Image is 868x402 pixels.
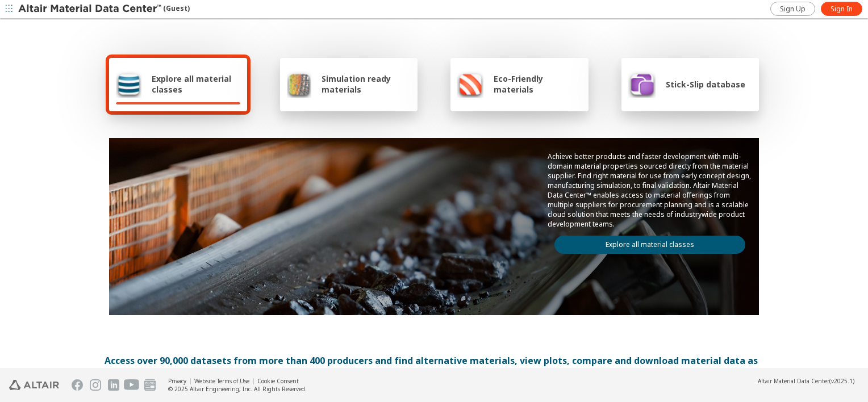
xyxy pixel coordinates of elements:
span: Sign In [831,5,853,14]
span: Stick-Slip database [666,79,745,90]
a: Website Terms of Use [194,377,249,385]
img: Altair Material Data Center [18,3,163,15]
div: (v2025.1) [758,377,854,385]
span: Simulation ready materials [322,73,411,95]
a: Sign Up [770,2,815,16]
span: Eco-Friendly materials [494,73,581,95]
div: Access over 90,000 datasets from more than 400 producers and find alternative materials, view plo... [105,354,763,381]
a: Sign In [821,2,862,16]
div: © 2025 Altair Engineering, Inc. All Rights Reserved. [168,385,307,393]
img: Altair Engineering [9,380,59,390]
img: Simulation ready materials [287,70,311,98]
p: Achieve better products and faster development with multi-domain material properties sourced dire... [548,152,752,229]
span: Altair Material Data Center [758,377,829,385]
span: Sign Up [780,5,806,14]
span: Explore all material classes [152,73,240,95]
a: Explore all material classes [554,236,745,254]
div: (Guest) [18,3,190,15]
a: Privacy [168,377,186,385]
img: Stick-Slip database [628,70,656,98]
img: Eco-Friendly materials [457,70,483,98]
img: Explore all material classes [116,70,141,98]
a: Cookie Consent [257,377,299,385]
